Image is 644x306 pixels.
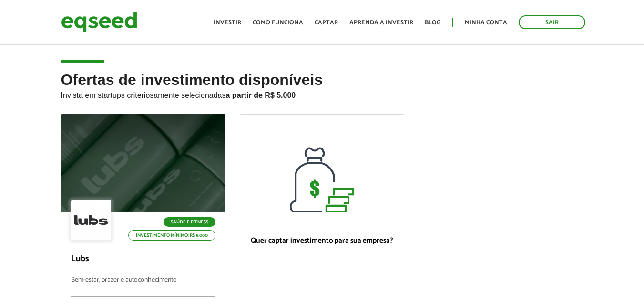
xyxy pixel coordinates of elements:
a: Captar [315,20,338,26]
a: Aprenda a investir [349,20,413,26]
h2: Ofertas de investimento disponíveis [61,72,583,114]
p: Saúde e Fitness [164,217,215,227]
a: Sair [519,15,585,29]
a: Minha conta [465,20,507,26]
p: Invista em startups criteriosamente selecionadas [61,88,583,100]
strong: a partir de R$ 5.000 [226,91,296,99]
p: Quer captar investimento para sua empresa? [250,236,394,245]
img: EqSeed [61,10,137,35]
a: Investir [214,20,241,26]
p: Investimento mínimo: R$ 5.000 [128,230,215,241]
p: Bem-estar, prazer e autoconhecimento [71,276,215,297]
p: Lubs [71,254,215,264]
a: Como funciona [253,20,303,26]
a: Blog [425,20,440,26]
